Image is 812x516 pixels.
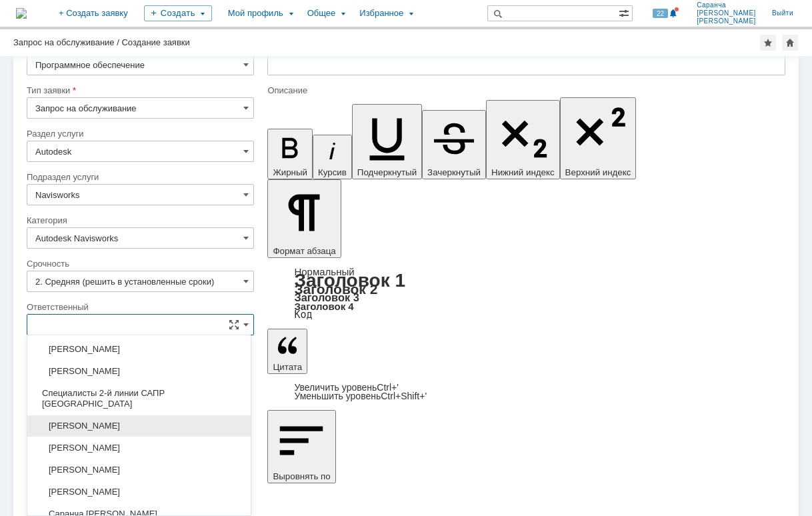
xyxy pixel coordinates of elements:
[653,9,668,18] span: 22
[267,267,785,319] div: Формат абзаца
[357,167,417,177] span: Подчеркнутый
[294,309,312,321] a: Код
[313,135,352,179] button: Курсив
[294,382,399,393] a: Increase
[318,167,347,177] span: Курсив
[35,443,243,453] span: [PERSON_NAME]
[229,319,239,330] span: Сложная форма
[16,8,27,19] img: logo
[267,86,783,95] div: Описание
[35,344,243,355] span: [PERSON_NAME]
[352,104,422,179] button: Подчеркнутый
[294,270,405,291] a: Заголовок 1
[13,37,190,47] div: Запрос на обслуживание / Создание заявки
[273,362,302,372] span: Цитата
[27,173,251,181] div: Подраздел услуги
[294,266,354,277] a: Нормальный
[144,5,212,21] div: Создать
[35,465,243,475] span: [PERSON_NAME]
[294,301,353,312] a: Заголовок 4
[267,179,341,258] button: Формат абзаца
[273,471,330,481] span: Выровнять по
[565,167,631,177] span: Верхний индекс
[267,383,785,401] div: Цитата
[27,259,251,268] div: Срочность
[491,167,555,177] span: Нижний индекс
[27,303,251,311] div: Ответственный
[35,366,243,377] span: [PERSON_NAME]
[294,391,427,401] a: Decrease
[697,1,756,9] span: Саранча
[381,391,427,401] span: Ctrl+Shift+'
[267,129,313,179] button: Жирный
[486,100,560,179] button: Нижний индекс
[560,97,637,179] button: Верхний индекс
[35,388,243,409] span: Специалисты 2-й линии САПР [GEOGRAPHIC_DATA]
[697,17,756,25] span: [PERSON_NAME]
[273,246,335,256] span: Формат абзаца
[16,8,27,19] a: Перейти на домашнюю страницу
[35,421,243,431] span: [PERSON_NAME]
[697,9,756,17] span: [PERSON_NAME]
[273,167,307,177] span: Жирный
[27,129,251,138] div: Раздел услуги
[427,167,481,177] span: Зачеркнутый
[760,35,776,51] div: Добавить в избранное
[294,291,359,303] a: Заголовок 3
[422,110,486,179] button: Зачеркнутый
[377,382,399,393] span: Ctrl+'
[619,6,632,19] span: Расширенный поиск
[27,86,251,95] div: Тип заявки
[27,216,251,225] div: Категория
[294,281,377,297] a: Заголовок 2
[35,487,243,497] span: [PERSON_NAME]
[782,35,798,51] div: Сделать домашней страницей
[267,329,307,374] button: Цитата
[267,410,335,483] button: Выровнять по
